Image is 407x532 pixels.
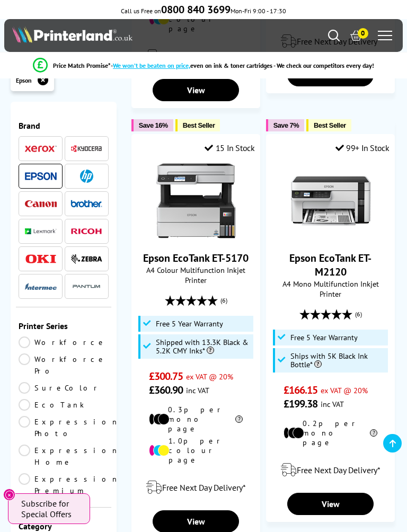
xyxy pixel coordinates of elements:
[156,338,251,355] span: Shipped with 13.3K Black & 5.2K CMY Inks*
[3,489,15,501] button: Close
[149,405,243,433] li: 0.3p per mono page
[70,145,102,153] img: Kyocera
[291,232,370,243] a: Epson EcoTank ET-M2120
[25,170,57,183] a: Epson
[220,290,227,311] span: (6)
[272,279,390,299] span: A4 Mono Multifunction Inkjet Printer
[205,143,254,153] div: 15 In Stock
[149,383,183,397] span: £360.90
[287,493,374,515] a: View
[25,280,57,293] a: Intermec
[19,399,109,411] a: EcoTank
[16,76,32,84] span: Epson
[186,371,233,382] span: ex VAT @ 20%
[25,172,57,180] img: Epson
[25,197,57,210] a: Canon
[70,170,102,183] a: HP
[355,304,362,324] span: (6)
[161,3,231,16] b: 0800 840 3699
[19,382,109,394] a: SureColor
[19,416,119,439] a: Expression Photo
[70,280,102,293] a: Pantum
[284,397,318,411] span: £199.38
[19,336,109,348] a: Workforce
[70,197,102,210] a: Brother
[139,121,168,129] span: Save 16%
[321,399,344,409] span: inc VAT
[25,200,57,207] img: Canon
[273,121,299,129] span: Save 7%
[111,61,374,69] div: - even on ink & toner cartridges - We check our competitors every day!
[70,142,102,155] a: Kyocera
[19,473,119,496] a: Expression Premium
[19,521,109,531] div: Category
[70,228,102,234] img: Ricoh
[25,225,57,238] a: Lexmark
[25,252,57,265] a: OKI
[80,170,93,183] img: HP
[21,498,79,519] span: Subscribe for Special Offers
[328,30,340,41] a: Search
[156,161,236,241] img: Epson EcoTank ET-5170
[266,119,304,131] button: Save 7%
[70,280,102,293] img: Pantum
[290,333,358,342] span: Free 5 Year Warranty
[113,61,190,69] span: We won’t be beaten on price,
[153,79,239,101] a: View
[5,56,402,75] li: modal_Promise
[161,7,231,15] a: 0800 840 3699
[25,254,57,263] img: OKI
[321,385,368,395] span: ex VAT @ 20%
[70,200,102,207] img: Brother
[19,353,109,377] a: Workforce Pro
[149,436,243,465] li: 1.0p per colour page
[175,119,220,131] button: Best Seller
[70,252,102,265] a: Zebra
[70,225,102,238] a: Ricoh
[289,251,371,279] a: Epson EcoTank ET-M2120
[143,251,249,265] a: Epson EcoTank ET-5170
[137,265,255,285] span: A4 Colour Multifunction Inkjet Printer
[137,473,255,502] div: modal_delivery
[19,321,109,331] div: Printer Series
[12,26,203,45] a: Printerland Logo
[314,121,346,129] span: Best Seller
[70,254,102,264] img: Zebra
[291,161,370,241] img: Epson EcoTank ET-M2120
[350,30,362,41] a: 0
[53,61,111,69] span: Price Match Promise*
[19,120,109,131] div: Brand
[186,385,209,395] span: inc VAT
[131,119,173,131] button: Save 16%
[358,28,368,39] span: 0
[25,145,57,153] img: Xerox
[183,121,215,129] span: Best Seller
[156,232,236,243] a: Epson EcoTank ET-5170
[335,143,390,153] div: 99+ In Stock
[284,419,377,447] li: 0.2p per mono page
[19,445,119,468] a: Expression Home
[272,455,390,485] div: modal_delivery
[25,142,57,155] a: Xerox
[290,352,385,369] span: Ships with 5K Black Ink Bottle*
[25,283,57,290] img: Intermec
[306,119,351,131] button: Best Seller
[284,383,318,397] span: £166.15
[25,228,57,235] img: Lexmark
[156,320,223,328] span: Free 5 Year Warranty
[149,369,183,383] span: £300.75
[12,26,132,43] img: Printerland Logo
